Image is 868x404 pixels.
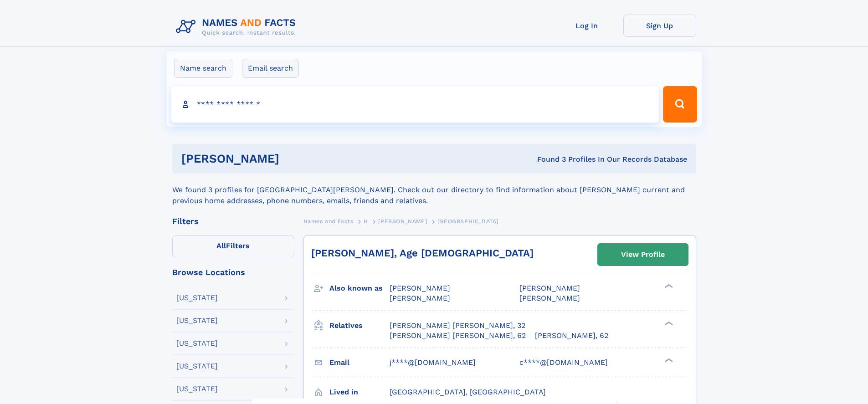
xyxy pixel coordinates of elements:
[329,281,390,296] h3: Also known as
[408,154,687,164] div: Found 3 Profiles In Our Records Database
[378,218,427,225] span: [PERSON_NAME]
[242,59,299,78] label: Email search
[174,59,232,78] label: Name search
[535,331,608,341] a: [PERSON_NAME], 62
[176,317,218,324] div: [US_STATE]
[181,153,408,164] h1: [PERSON_NAME]
[172,235,294,257] label: Filters
[176,340,218,347] div: [US_STATE]
[390,331,526,341] a: [PERSON_NAME] [PERSON_NAME], 62
[172,268,294,276] div: Browse Locations
[550,15,623,37] a: Log In
[663,86,697,123] button: Search Button
[172,15,303,39] img: Logo Names and Facts
[171,86,659,123] input: search input
[172,174,696,206] div: We found 3 profiles for [GEOGRAPHIC_DATA][PERSON_NAME]. Check out our directory to find informati...
[390,321,525,331] a: [PERSON_NAME] [PERSON_NAME], 32
[519,294,580,302] span: [PERSON_NAME]
[663,320,673,326] div: ❯
[364,218,368,225] span: H
[663,283,673,289] div: ❯
[663,357,673,363] div: ❯
[216,241,226,250] span: All
[598,244,688,266] a: View Profile
[176,363,218,370] div: [US_STATE]
[390,294,450,302] span: [PERSON_NAME]
[437,218,498,225] span: [GEOGRAPHIC_DATA]
[172,217,294,225] div: Filters
[621,244,665,265] div: View Profile
[329,384,390,400] h3: Lived in
[329,355,390,370] h3: Email
[176,385,218,393] div: [US_STATE]
[311,247,534,259] a: [PERSON_NAME], Age [DEMOGRAPHIC_DATA]
[390,388,546,396] span: [GEOGRAPHIC_DATA], [GEOGRAPHIC_DATA]
[364,215,368,227] a: H
[623,15,696,37] a: Sign Up
[176,294,218,302] div: [US_STATE]
[378,215,427,227] a: [PERSON_NAME]
[519,284,580,292] span: [PERSON_NAME]
[390,284,450,292] span: [PERSON_NAME]
[329,318,390,333] h3: Relatives
[303,215,354,227] a: Names and Facts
